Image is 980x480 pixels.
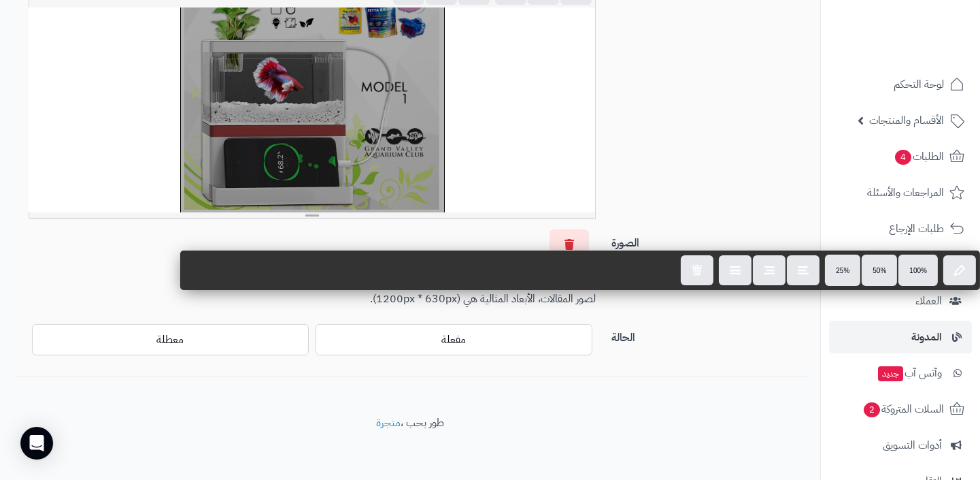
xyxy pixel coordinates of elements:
a: العملاء [829,285,972,317]
span: طلبات الإرجاع [889,219,944,238]
span: أدوات التسويق [883,436,942,455]
span: لوحة التحكم [894,75,944,94]
button: 100% [898,255,938,286]
span: معطلة [157,332,184,348]
a: متجرة [376,415,401,431]
a: الطلبات4 [829,140,972,173]
a: السلات المتروكة2 [829,393,972,426]
a: إشعارات التحويلات البنكية [829,249,972,281]
span: جديد [878,366,903,381]
span: 2 [864,402,880,417]
a: المدونة [829,321,972,353]
a: طلبات الإرجاع [829,212,972,245]
div: Open Intercom Messenger [20,427,53,460]
img: logo-2.png [888,34,967,63]
span: المدونة [911,327,942,347]
span: الطلبات [894,147,944,166]
span: 25% [836,267,849,274]
span: 50% [873,267,886,274]
span: مفعلة [442,332,467,348]
span: 100% [909,267,927,274]
button: 25% [825,255,860,286]
button: 50% [862,255,897,286]
p: يجب أن تكون الصورة من نوع (jpg، jpeg، png، gif) وبحد أقصى 7 ميجابايت. لصور المقالات، الأبعاد المث... [29,276,596,307]
span: المراجعات والأسئلة [867,183,944,202]
a: لوحة التحكم [829,68,972,101]
a: أدوات التسويق [829,429,972,462]
span: وآتس آب [877,364,942,383]
label: الصورة [606,229,802,251]
span: 4 [895,150,911,165]
span: الأقسام والمنتجات [869,111,944,130]
label: الحالة [606,324,802,346]
a: وآتس آبجديد [829,357,972,389]
a: المراجعات والأسئلة [829,176,972,209]
span: العملاء [915,291,942,310]
span: السلات المتروكة [862,400,944,419]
